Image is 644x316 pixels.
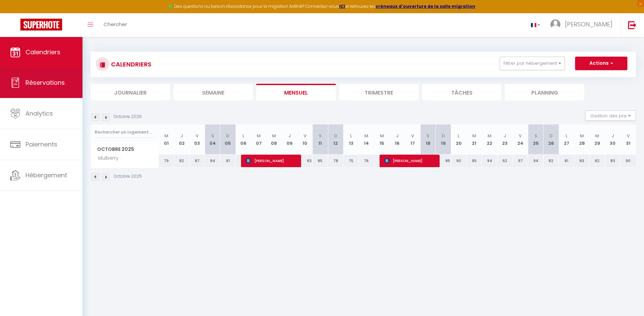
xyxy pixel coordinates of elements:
abbr: V [519,133,522,139]
th: 20 [451,124,466,155]
abbr: D [334,133,337,139]
th: 21 [466,124,482,155]
div: 78 [328,155,343,167]
button: Filtrer par hébergement [500,57,565,70]
li: Mensuel [256,84,336,100]
input: Rechercher un logement... [95,126,155,138]
div: 82 [590,155,605,167]
div: 95 [466,155,482,167]
span: Chercher [104,21,127,28]
div: 82 [174,155,189,167]
span: [PERSON_NAME] [565,20,612,28]
a: créneaux d'ouverture de la salle migration [375,3,475,9]
div: 81 [220,155,236,167]
abbr: V [411,133,414,139]
abbr: L [350,133,352,139]
abbr: J [611,133,614,139]
button: Actions [575,57,627,70]
a: ICI [339,3,345,9]
th: 05 [220,124,236,155]
span: Hébergement [25,171,67,179]
p: Octobre 2025 [114,173,142,180]
div: 83 [297,155,312,167]
th: 06 [236,124,251,155]
span: Mulberry · [92,155,123,162]
abbr: D [442,133,445,139]
th: 03 [189,124,205,155]
abbr: L [566,133,568,139]
div: 92 [497,155,513,167]
img: ... [550,19,560,29]
abbr: D [226,133,229,139]
div: 76 [359,155,374,167]
th: 09 [282,124,297,155]
th: 23 [497,124,513,155]
th: 08 [266,124,282,155]
th: 01 [159,124,174,155]
span: Octobre 2025 [91,144,159,154]
th: 17 [405,124,420,155]
th: 04 [205,124,220,155]
h3: CALENDRIERS [109,57,151,72]
div: 82 [544,155,559,167]
abbr: M [472,133,476,139]
abbr: M [164,133,168,139]
abbr: S [319,133,322,139]
abbr: L [242,133,244,139]
th: 24 [513,124,528,155]
div: 81 [559,155,574,167]
th: 26 [544,124,559,155]
span: Paiements [25,140,57,149]
abbr: M [487,133,492,139]
span: [PERSON_NAME] [384,154,435,167]
p: Octobre 2025 [114,114,142,120]
div: 94 [528,155,543,167]
th: 07 [251,124,266,155]
abbr: L [458,133,460,139]
abbr: M [380,133,384,139]
a: ... [PERSON_NAME] [545,13,621,37]
abbr: M [580,133,584,139]
button: Gestion des prix [585,111,636,121]
div: 90 [620,155,636,167]
th: 13 [343,124,358,155]
div: 97 [513,155,528,167]
th: 02 [174,124,189,155]
abbr: M [272,133,276,139]
span: Analytics [25,109,53,118]
li: Tâches [422,84,501,100]
th: 22 [482,124,497,155]
span: Réservations [25,78,65,87]
th: 28 [574,124,589,155]
th: 15 [374,124,389,155]
li: Planning [505,84,584,100]
div: 79 [159,155,174,167]
img: logout [628,21,637,29]
abbr: V [303,133,307,139]
th: 14 [359,124,374,155]
abbr: V [627,133,630,139]
abbr: V [196,133,199,139]
div: 83 [574,155,589,167]
th: 31 [620,124,636,155]
abbr: J [396,133,399,139]
span: Calendriers [25,48,60,56]
li: Journalier [91,84,170,100]
abbr: S [426,133,429,139]
abbr: J [180,133,183,139]
div: 94 [482,155,497,167]
th: 16 [389,124,405,155]
div: 85 [313,155,328,167]
abbr: J [503,133,506,139]
abbr: M [595,133,599,139]
button: Ouvrir le widget de chat LiveChat [5,3,26,23]
li: Semaine [173,84,253,100]
img: Super Booking [20,19,62,31]
a: Chercher [98,13,132,37]
div: 85 [436,155,451,167]
span: [PERSON_NAME] [246,154,297,167]
abbr: S [534,133,537,139]
abbr: J [288,133,291,139]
